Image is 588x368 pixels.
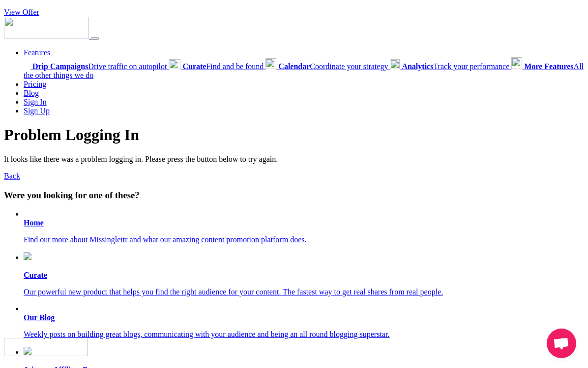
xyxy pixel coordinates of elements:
[402,62,509,71] span: Track your performance
[24,330,584,339] p: Weekly posts on building great blogs, communicating with your audience and being an all round blo...
[265,62,390,71] a: CalendarCoordinate your strategy
[24,219,44,227] b: Home
[24,219,584,244] a: Home Find out more about Missinglettr and what our amazing content promotion platform does.
[24,252,31,260] img: curate.png
[402,62,433,71] b: Analytics
[4,172,20,180] a: Back
[24,235,584,244] p: Find out more about Missinglettr and what our amazing content promotion platform does.
[24,271,47,279] b: Curate
[278,62,388,71] span: Coordinate your strategy
[24,57,584,80] div: Features
[4,338,88,356] img: Missinglettr - Social Media Marketing for content focused teams | Product Hunt
[4,126,584,144] h1: Problem Logging In
[91,37,99,40] button: Menu
[24,313,584,339] a: Our Blog Weekly posts on building great blogs, communicating with your audience and being an all ...
[547,329,576,358] div: Open chat
[182,62,264,71] span: Find and be found
[32,62,167,71] span: Drive traffic on autopilot
[24,89,39,97] a: Blog
[169,62,265,71] a: CurateFind and be found
[24,252,584,296] a: Curate Our powerful new product that helps you find the right audience for your content. The fast...
[390,62,511,71] a: AnalyticsTrack your performance
[24,48,50,57] a: Features
[24,62,584,79] a: More FeaturesAll the other things we do
[32,62,88,71] b: Drip Campaigns
[24,98,47,106] a: Sign In
[24,288,584,296] p: Our powerful new product that helps you find the right audience for your content. The fastest way...
[24,107,50,115] a: Sign Up
[278,62,310,71] b: Calendar
[24,62,584,79] span: All the other things we do
[4,155,584,164] p: It looks like there was a problem logging in. Please press the button below to try again.
[524,62,573,71] b: More Features
[24,313,55,322] b: Our Blog
[182,62,206,71] b: Curate
[24,62,169,71] a: Drip CampaignsDrive traffic on autopilot
[4,190,584,201] h3: Were you looking for one of these?
[24,80,46,88] a: Pricing
[4,8,39,16] a: View Offer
